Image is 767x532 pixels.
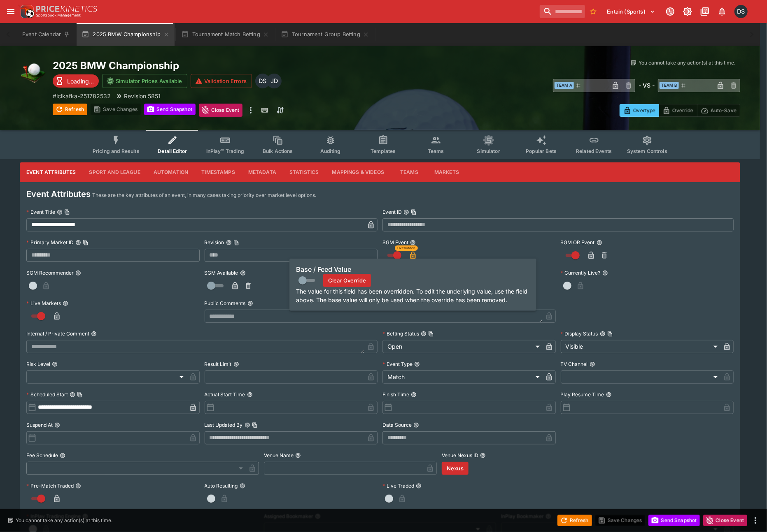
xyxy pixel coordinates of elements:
div: Josh Drayton [267,74,282,88]
p: SGM OR Event [561,239,595,246]
p: Venue Name [264,452,294,459]
p: Copy To Clipboard [53,92,111,100]
span: InPlay™ Trading [206,148,244,154]
span: Team A [555,82,574,89]
div: Daniel Solti [734,5,748,18]
img: PriceKinetics [36,6,97,12]
button: Copy To Clipboard [83,240,89,245]
p: SGM Event [382,239,408,246]
button: Connected to PK [663,4,678,19]
button: Event Calendar [17,23,75,46]
button: more [246,104,256,117]
p: Overtype [633,106,655,115]
img: golf.png [20,59,46,86]
p: Revision [205,239,224,246]
p: Display Status [561,330,598,337]
button: Teams [391,162,428,182]
p: Last Updated By [205,421,243,428]
button: Close Event [199,104,243,117]
p: Data Source [382,421,412,428]
span: Overridden [397,245,415,251]
button: Daniel Solti [732,2,750,21]
button: Send Snapshot [648,515,700,526]
button: Copy To Clipboard [411,209,417,215]
button: Sport and League [82,162,147,182]
p: Scheduled Start [26,391,68,398]
button: Refresh [53,104,87,115]
button: Automation [147,162,195,182]
div: Start From [620,104,740,117]
button: Copy To Clipboard [428,331,434,337]
p: Venue Nexus ID [442,452,478,459]
button: Documentation [697,4,712,19]
button: Copy To Clipboard [233,240,239,245]
div: Match [382,370,543,384]
button: Copy To Clipboard [252,422,258,428]
p: You cannot take any action(s) at this time. [16,517,112,524]
span: Related Events [576,148,612,154]
h6: Base / Feed Value [296,265,530,274]
p: Primary Market ID [26,239,74,246]
div: Visible [561,340,721,353]
h6: - VS - [639,81,655,90]
button: Nexus [442,462,469,475]
span: Auditing [320,148,340,154]
p: These are the key attributes of an event, in many cases taking priority over market level options. [92,191,316,199]
p: Revision 5851 [124,92,161,100]
span: System Controls [627,148,667,154]
p: Live Traded [382,482,414,489]
button: Toggle light/dark mode [680,4,695,19]
p: Play Resume Time [561,391,604,398]
input: search [540,5,585,18]
p: Betting Status [382,330,419,337]
span: Pricing and Results [93,148,140,154]
div: Daniel Solti [255,74,270,88]
p: Finish Time [382,391,409,398]
p: SGM Available [205,269,238,276]
img: PriceKinetics Logo [18,3,35,20]
p: TV Channel [561,361,588,368]
h4: Event Attributes [26,189,91,199]
button: Mappings & Videos [326,162,391,182]
button: No Bookmarks [587,5,600,18]
span: Detail Editor [158,148,187,154]
p: Fee Schedule [26,452,58,459]
p: Event Type [382,361,413,368]
button: Statistics [283,162,326,182]
p: Suspend At [26,421,53,428]
p: Result Limit [205,361,232,368]
button: Copy To Clipboard [607,331,613,337]
p: Loading... [67,77,94,86]
button: Tournament Match Betting [176,23,274,46]
button: Markets [428,162,466,182]
button: Close Event [703,515,747,526]
button: Timestamps [195,162,242,182]
p: Pre-Match Traded [26,482,74,489]
button: 2025 BMW Championship [77,23,175,46]
p: You cannot take any action(s) at this time. [639,59,735,67]
span: Team B [660,82,679,89]
h2: Copy To Clipboard [53,59,396,72]
p: Event Title [26,208,55,215]
p: Override [672,106,693,115]
p: The value for this field has been overridden. To edit the underlying value, use the field above. ... [296,287,530,304]
button: Clear Override [323,274,371,287]
p: Public Comments [205,300,246,307]
p: Risk Level [26,361,50,368]
span: Simulator [477,148,500,154]
button: Copy To Clipboard [64,209,70,215]
p: Currently Live? [561,269,601,276]
span: Teams [428,148,444,154]
button: Send Snapshot [144,104,196,115]
span: Popular Bets [526,148,557,154]
span: Templates [371,148,396,154]
p: Live Markets [26,300,61,307]
div: Event type filters [86,130,674,159]
p: Actual Start Time [205,391,245,398]
button: Copy To Clipboard [77,392,83,398]
button: Notifications [715,4,730,19]
button: Tournament Group Betting [276,23,374,46]
button: Metadata [242,162,283,182]
button: open drawer [3,4,18,19]
div: Open [382,340,543,353]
